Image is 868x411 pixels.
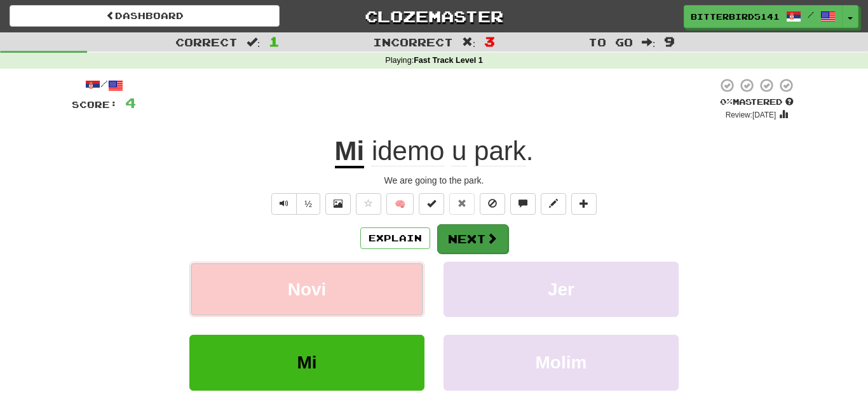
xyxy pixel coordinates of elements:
[189,335,424,390] button: Mi
[72,174,796,187] div: We are going to the park.
[247,37,261,48] span: :
[462,37,476,48] span: :
[296,193,320,215] button: ½
[437,224,508,253] button: Next
[297,353,316,372] span: Mi
[691,11,780,22] span: BitterBird5141
[484,34,495,49] span: 3
[474,136,526,166] span: park
[720,97,733,107] span: 0 %
[299,5,569,27] a: Clozemaster
[269,193,320,215] div: Text-to-speech controls
[717,97,796,108] div: Mastered
[373,36,453,48] span: Incorrect
[72,77,136,93] div: /
[189,262,424,317] button: Novi
[360,227,430,249] button: Explain
[372,136,444,166] span: idemo
[414,56,483,65] strong: Fast Track Level 1
[419,193,444,215] button: Set this sentence to 100% Mastered (alt+m)
[684,5,843,28] a: BitterBird5141 /
[808,10,814,19] span: /
[571,193,597,215] button: Add to collection (alt+a)
[642,37,656,48] span: :
[125,95,136,111] span: 4
[548,280,574,299] span: Jer
[664,34,675,49] span: 9
[10,5,280,27] a: Dashboard
[386,193,414,215] button: 🧠
[175,36,238,48] span: Correct
[288,280,327,299] span: Novi
[588,36,633,48] span: To go
[726,111,776,119] small: Review: [DATE]
[364,136,533,166] span: .
[444,262,679,317] button: Jer
[536,353,587,372] span: Molim
[325,193,351,215] button: Show image (alt+x)
[449,193,475,215] button: Reset to 0% Mastered (alt+r)
[452,136,466,166] span: u
[480,193,505,215] button: Ignore sentence (alt+i)
[444,335,679,390] button: Molim
[541,193,566,215] button: Edit sentence (alt+d)
[269,34,280,49] span: 1
[271,193,297,215] button: Play sentence audio (ctl+space)
[510,193,536,215] button: Discuss sentence (alt+u)
[335,136,365,168] u: Mi
[356,193,381,215] button: Favorite sentence (alt+f)
[72,99,118,110] span: Score:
